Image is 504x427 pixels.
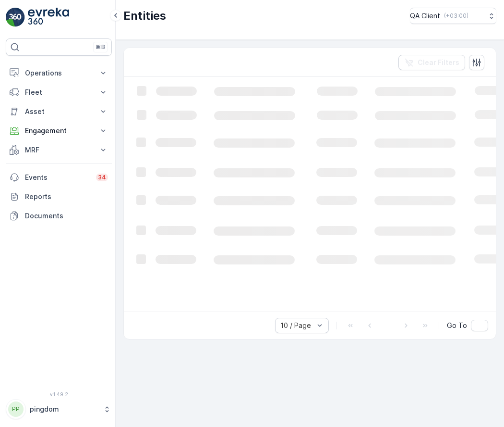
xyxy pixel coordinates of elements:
button: PPpingdom [6,399,112,419]
a: Documents [6,206,112,226]
button: Clear Filters [398,55,465,70]
p: Documents [25,211,108,221]
p: pingdom [30,404,98,414]
img: logo [6,8,25,27]
div: PP [8,402,24,417]
p: Engagement [25,126,93,136]
a: Events34 [6,168,112,187]
button: Fleet [6,83,112,102]
span: v 1.49.2 [6,391,112,397]
button: QA Client(+03:00) [410,8,496,24]
p: MRF [25,145,93,155]
p: Reports [25,192,108,201]
img: logo_light-DOdMpM7g.png [28,8,69,27]
span: Go To [447,321,467,330]
button: MRF [6,140,112,160]
button: Asset [6,102,112,121]
p: QA Client [410,11,440,21]
p: ( +03:00 ) [444,12,468,20]
button: Operations [6,63,112,83]
p: Fleet [25,88,93,97]
p: Events [25,173,90,182]
button: Engagement [6,121,112,140]
p: Entities [123,8,166,24]
p: 34 [98,174,106,181]
a: Reports [6,187,112,206]
p: Asset [25,107,93,116]
p: ⌘B [96,43,105,51]
p: Operations [25,68,93,78]
p: Clear Filters [418,58,459,67]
